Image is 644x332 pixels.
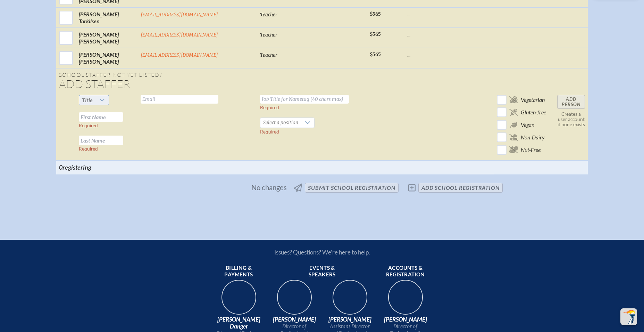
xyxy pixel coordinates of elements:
[260,12,277,18] span: Teacher
[79,112,123,122] input: First Name
[260,129,279,135] label: Required
[383,278,428,322] img: b1ee34a6-5a78-4519-85b2-7190c4823173
[82,97,93,103] span: Title
[407,11,457,18] p: ...
[141,52,218,58] a: [EMAIL_ADDRESS][DOMAIN_NAME]
[76,8,138,28] td: [PERSON_NAME] Torkilsen
[557,112,585,127] p: Creates a user account if none exists
[521,121,534,128] span: Vegan
[521,96,545,103] span: Vegetarian
[370,31,381,37] span: $565
[407,51,457,58] p: ...
[217,278,261,322] img: 9c64f3fb-7776-47f4-83d7-46a341952595
[260,52,277,58] span: Teacher
[76,28,138,48] td: [PERSON_NAME] [PERSON_NAME]
[214,265,264,278] span: Billing & payments
[380,316,430,323] span: [PERSON_NAME]
[325,316,375,323] span: [PERSON_NAME]
[251,184,287,191] span: No changes
[76,48,138,68] td: [PERSON_NAME] [PERSON_NAME]
[380,265,430,278] span: Accounts & registration
[79,146,98,152] label: Required
[79,123,98,128] label: Required
[521,134,545,141] span: Non-Dairy
[622,310,636,324] img: To the top
[214,316,264,330] span: [PERSON_NAME] Danger
[260,95,349,104] input: Job Title for Nametag (40 chars max)
[79,95,95,105] span: Title
[200,249,444,256] p: Issues? Questions? We’re here to help.
[62,163,91,171] span: registering
[56,161,138,174] th: 0
[407,31,457,38] p: ...
[269,316,319,323] span: [PERSON_NAME]
[370,11,381,17] span: $565
[141,32,218,38] a: [EMAIL_ADDRESS][DOMAIN_NAME]
[272,278,317,322] img: 94e3d245-ca72-49ea-9844-ae84f6d33c0f
[620,308,637,325] button: Scroll Top
[521,109,546,116] span: Gluten-free
[260,105,279,110] label: Required
[328,278,372,322] img: 545ba9c4-c691-43d5-86fb-b0a622cbeb82
[260,118,301,128] span: Select a position
[260,32,277,38] span: Teacher
[297,265,347,278] span: Events & speakers
[79,136,123,145] input: Last Name
[370,51,381,57] span: $565
[141,95,218,104] input: Email
[141,12,218,18] a: [EMAIL_ADDRESS][DOMAIN_NAME]
[521,146,541,153] span: Nut-Free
